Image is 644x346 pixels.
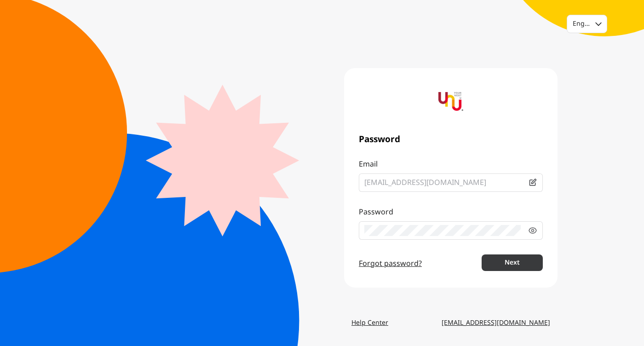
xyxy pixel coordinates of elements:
p: Email [359,159,543,170]
a: [EMAIL_ADDRESS][DOMAIN_NAME] [434,315,558,331]
input: Email [364,177,521,188]
div: English [573,19,590,29]
img: yournextu-logo-vertical-compact-v2.png [438,89,463,114]
span: Password [359,134,543,145]
button: Next [482,254,543,271]
p: Password [359,207,543,218]
a: Forgot password? [359,258,422,269]
a: Help Center [344,315,396,331]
